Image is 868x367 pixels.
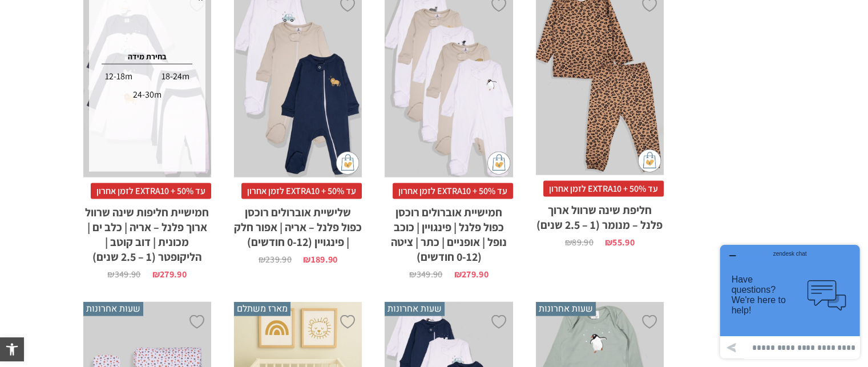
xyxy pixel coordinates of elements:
span: ₪ [303,253,310,265]
div: 24-30m [119,86,175,104]
img: cat-mini-atc.png [487,152,510,175]
h2: חמישיית חליפות שינה שרוול ארוך פלנל – אריה | כלב ים | מכונית | דוב קוטב | הליקופטר (1 – 2.5 שנים) [83,199,211,264]
span: שעות אחרונות [83,302,143,316]
h4: בחירת מידה [91,52,204,62]
span: ₪ [454,268,461,280]
bdi: 279.90 [152,268,187,280]
span: ₪ [107,268,114,280]
div: 18-24m [148,67,203,86]
bdi: 239.90 [259,253,292,265]
bdi: 189.90 [303,253,337,265]
bdi: 89.90 [565,236,594,248]
span: ₪ [409,268,416,280]
span: מארז משתלם [234,302,290,316]
span: שעות אחרונות [385,302,445,316]
span: ₪ [605,236,612,248]
h2: חליפת שינה שרוול ארוך פלנל – מנומר (1 – 2.5 שנים) [536,197,664,232]
h2: שלישיית אוברולים רוכסן כפול פלנל – אריה | אפור חלק | פינגויין (0-12 חודשים) [234,199,362,249]
img: cat-mini-atc.png [638,150,661,172]
h2: חמישיית אוברולים רוכסן כפול פלנל | פינגויין | כוכב נופל | אופניים | כתר | ציטה (0-12 חודשים) [385,199,512,264]
span: עד 50% + EXTRA10 לזמן אחרון [91,183,211,199]
span: שעות אחרונות [536,302,596,316]
span: ₪ [152,268,160,280]
bdi: 55.90 [605,236,635,248]
img: cat-mini-atc.png [336,152,359,175]
span: ₪ [565,236,572,248]
span: עד 50% + EXTRA10 לזמן אחרון [393,183,513,199]
span: ₪ [259,253,265,265]
span: עד 50% + EXTRA10 לזמן אחרון [543,181,664,197]
span: עד 50% + EXTRA10 לזמן אחרון [241,183,362,199]
iframe: פותח יישומון שאפשר לשוחח בו בצ'אט עם אחד הנציגים שלנו [716,240,864,363]
bdi: 279.90 [454,268,488,280]
bdi: 349.90 [107,268,140,280]
div: 12-18m [91,67,146,86]
bdi: 349.90 [409,268,442,280]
